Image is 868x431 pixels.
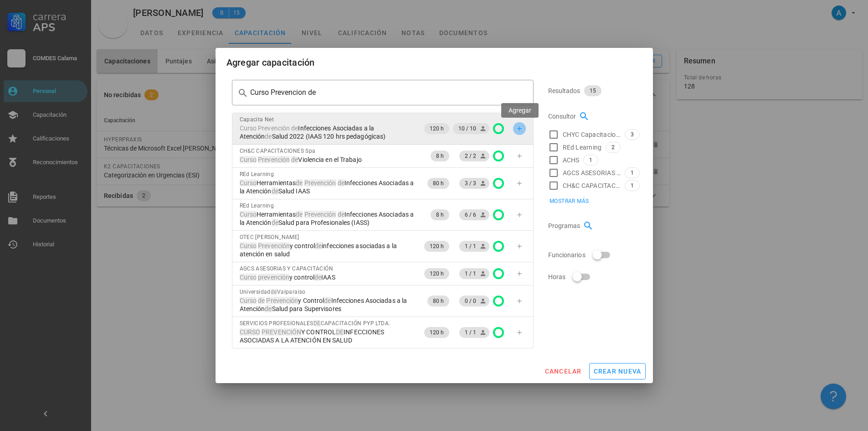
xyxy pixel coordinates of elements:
[544,368,581,375] span: cancelar
[304,179,336,187] mark: Prevención
[272,219,278,226] mark: de
[240,179,416,195] span: Herramientas Infecciones Asociadas a la Atención Salud IAAS
[240,234,299,240] span: OTEC [PERSON_NAME]
[240,211,257,218] mark: Curso
[430,268,444,279] span: 120 h
[548,80,637,102] div: Resultados
[313,320,321,327] mark: DE
[240,265,334,272] span: AGCS ASESORIAS Y CAPACITACIÓN
[563,130,621,139] span: CHYC Capacitaciones
[338,179,344,187] mark: de
[314,274,321,281] mark: de
[240,210,416,227] span: Herramientas Infecciones Asociadas a la Atención Salud para Profesionales (IASS)
[258,242,290,249] mark: Prevención
[271,289,277,295] mark: de
[548,244,637,266] div: Funcionarios
[296,211,303,218] mark: de
[548,266,637,288] div: Horas
[240,328,261,336] mark: CURSO
[631,181,634,191] span: 1
[433,178,443,189] span: 80 h
[291,156,298,163] mark: de
[563,168,621,177] span: AGCS ASESORIAS Y CAPACITACIÓN
[631,130,634,140] span: 3
[548,215,637,237] div: Programas
[544,195,595,208] button: Mostrar más
[593,368,642,375] span: crear nueva
[611,142,615,152] span: 2
[265,133,272,140] mark: de
[548,105,637,127] div: Consultor
[563,156,580,165] span: ACHS
[240,296,416,313] span: y Control Infecciones Asociadas a la Atención Salud para Supervisores
[315,242,322,249] mark: de
[240,289,306,295] span: Universidad Valparaiso
[465,327,484,338] span: 1 / 1
[563,143,602,152] span: REd Learning
[589,363,646,379] button: crear nueva
[250,85,515,100] input: Buscar capacitación…
[240,274,257,281] mark: Curso
[240,328,416,344] span: Y CONTROL INFECCIONES ASOCIADAS A LA ATENCIÓN EN SALUD
[240,203,274,209] span: REd Learning
[240,171,274,177] span: REd Learning
[465,268,484,279] span: 1 / 1
[465,296,484,306] span: 0 / 0
[465,241,484,252] span: 1 / 1
[631,168,634,178] span: 1
[265,305,272,312] mark: de
[266,297,298,304] mark: Prevención
[240,320,390,327] span: SERVICIOS PROFESIONALES CAPACITACIÓN PYP LTDA.
[240,156,362,164] span: Violencia en el Trabajo
[296,179,303,187] mark: de
[240,242,416,258] span: y control infecciones asociadas a la atención en salud
[240,125,257,132] mark: Curso
[589,155,592,165] span: 1
[240,116,274,123] span: Capacita Net
[240,156,257,163] mark: Curso
[336,328,344,336] mark: DE
[262,328,301,336] mark: PREVENCIÓN
[465,209,484,220] span: 6 / 6
[258,125,290,132] mark: Prevención
[240,297,257,304] mark: Curso
[258,156,290,163] mark: Prevención
[324,297,331,304] mark: de
[240,242,257,249] mark: Curso
[338,211,344,218] mark: de
[430,123,444,134] span: 120 h
[430,241,444,252] span: 120 h
[436,209,443,220] span: 8 h
[458,123,484,134] span: 10 / 10
[430,327,444,338] span: 120 h
[258,274,289,281] mark: prevención
[433,296,443,306] span: 80 h
[272,187,278,195] mark: de
[240,273,335,281] span: y control IAAS
[540,363,585,379] button: cancelar
[304,211,336,218] mark: Prevención
[436,151,443,161] span: 8 h
[563,181,621,190] span: CH&C CAPACITACIONES Spa
[465,178,484,189] span: 3 / 3
[549,198,589,204] span: Mostrar más
[590,85,596,96] span: 15
[258,297,265,304] mark: de
[240,148,316,154] span: CH&C CAPACITACIONES Spa
[240,124,416,140] span: Infecciones Asociadas a la Atención Salud 2022 (IAAS 120 hrs pedagógicas)
[291,125,298,132] mark: de
[240,179,257,187] mark: Curso
[465,151,484,161] span: 2 / 2
[226,55,315,70] div: Agregar capacitación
